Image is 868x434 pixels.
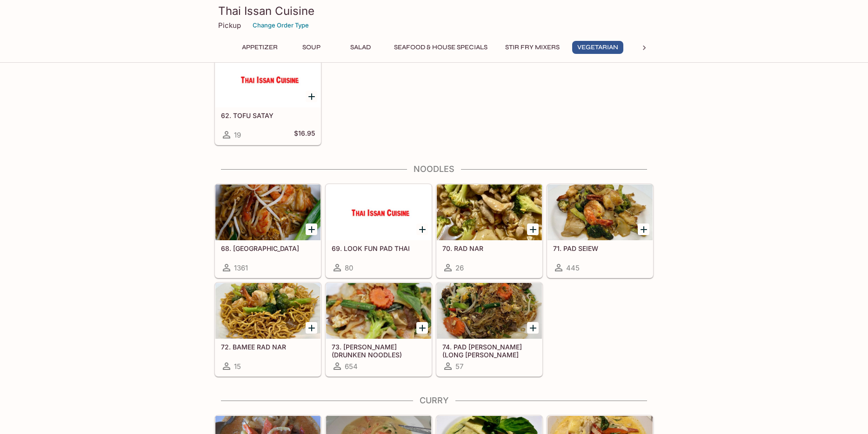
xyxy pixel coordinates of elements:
span: 26 [455,263,464,272]
button: Noodles [631,41,673,54]
a: 68. [GEOGRAPHIC_DATA]1361 [215,184,321,278]
button: Add 72. BAMEE RAD NAR [306,322,317,334]
p: Pickup [218,21,241,30]
span: 19 [234,131,241,139]
h4: Curry [214,395,654,406]
div: 74. PAD WOON SEN (LONG RICE NOODLE) [437,283,542,339]
button: Change Order Type [248,18,313,33]
button: Seafood & House Specials [389,41,493,54]
button: Stir Fry Mixers [500,41,565,54]
div: 73. KEE MAO (DRUNKEN NOODLES) [326,283,431,339]
div: 70. RAD NAR [437,184,542,240]
a: 62. TOFU SATAY19$16.95 [215,51,321,145]
button: Add 69. LOOK FUN PAD THAI [416,224,428,235]
h5: 74. PAD [PERSON_NAME] (LONG [PERSON_NAME] NOODLE) [442,343,536,358]
h4: Noodles [214,164,654,174]
h5: 70. RAD NAR [442,244,536,252]
span: 57 [455,362,463,371]
h5: 72. BAMEE RAD NAR [221,343,315,351]
h3: Thai Issan Cuisine [218,4,650,18]
h5: 71. PAD SEIEW [553,244,647,252]
div: 71. PAD SEIEW [548,184,653,240]
a: 70. RAD NAR26 [436,184,542,278]
button: Add 70. RAD NAR [527,224,539,235]
div: 72. BAMEE RAD NAR [215,283,320,339]
a: 72. BAMEE RAD NAR15 [215,283,321,376]
button: Appetizer [237,41,283,54]
span: 80 [345,263,353,272]
a: 71. PAD SEIEW445 [547,184,653,278]
div: 62. TOFU SATAY [215,52,320,107]
h5: 69. LOOK FUN PAD THAI [332,244,426,252]
button: Salad [340,41,381,54]
a: 73. [PERSON_NAME] (DRUNKEN NOODLES)654 [326,283,432,376]
button: Add 62. TOFU SATAY [306,91,317,102]
button: Add 71. PAD SEIEW [638,224,649,235]
button: Soup [290,41,332,54]
span: 445 [566,263,580,272]
a: 74. PAD [PERSON_NAME] (LONG [PERSON_NAME] NOODLE)57 [436,283,542,376]
h5: $16.95 [294,129,315,140]
h5: 73. [PERSON_NAME] (DRUNKEN NOODLES) [332,343,426,358]
h5: 68. [GEOGRAPHIC_DATA] [221,244,315,252]
span: 1361 [234,263,248,272]
span: 15 [234,362,241,371]
span: 654 [345,362,358,371]
button: Add 74. PAD WOON SEN (LONG RICE NOODLE) [527,322,539,334]
button: Vegetarian [572,41,623,54]
button: Add 73. KEE MAO (DRUNKEN NOODLES) [416,322,428,334]
button: Add 68. PAD THAI [306,224,317,235]
h5: 62. TOFU SATAY [221,112,315,119]
div: 69. LOOK FUN PAD THAI [326,184,431,240]
a: 69. LOOK FUN PAD THAI80 [326,184,432,278]
div: 68. PAD THAI [215,184,320,240]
